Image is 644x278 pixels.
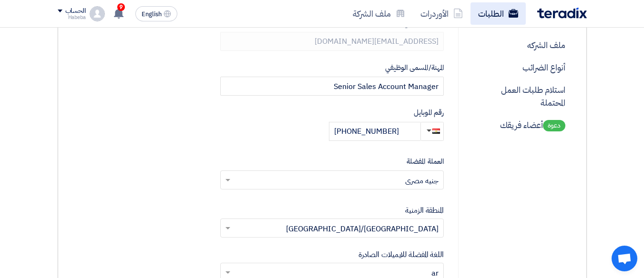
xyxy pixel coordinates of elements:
span: دعوة [543,120,565,131]
a: الطلبات [470,2,526,25]
p: أعضاء فريقك [470,114,573,136]
p: ملف الشركه [470,34,573,56]
span: 9 [117,3,125,11]
a: ملف الشركة [345,2,413,25]
button: English [135,6,177,21]
label: المهنة/المسمى الوظيفي [220,62,444,73]
label: رقم الموبايل [220,107,444,118]
input: أدخل بريدك الإلكتروني [220,32,444,51]
label: العملة المفضلة [220,156,444,167]
div: Open chat [612,246,637,271]
img: Teradix logo [537,8,587,19]
a: الأوردرات [413,2,470,25]
input: أدخل مهنتك هنا [220,77,444,96]
div: الحساب [65,7,86,15]
label: اللغة المفضلة للايميلات الصادرة [358,249,444,260]
input: أدخل رقم الموبايل [329,122,420,141]
span: English [142,11,162,18]
div: Habeba [58,15,86,20]
p: أنواع الضرائب [470,56,573,79]
label: المنطقة الزمنية [405,205,444,216]
p: استلام طلبات العمل المحتملة [470,79,573,114]
img: profile_test.png [90,6,105,21]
